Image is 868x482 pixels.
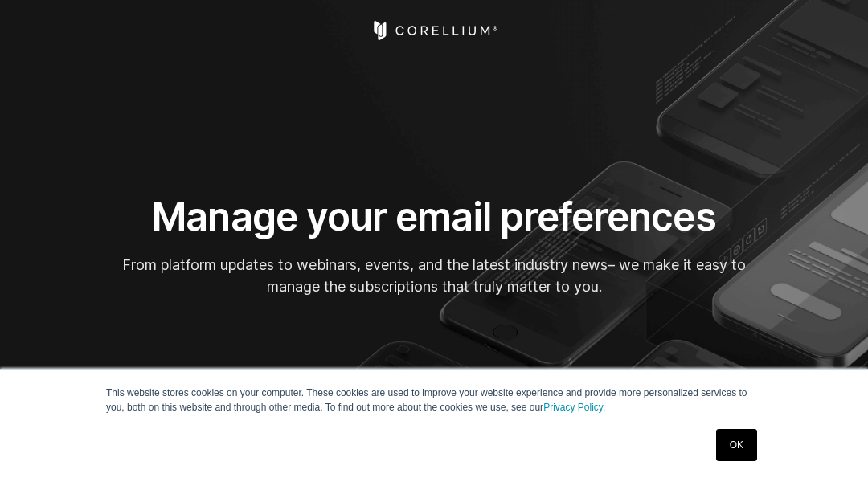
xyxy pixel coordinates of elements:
[371,21,498,40] a: Corellium Home
[716,429,757,461] a: OK
[113,193,755,241] h1: Manage your email preferences
[106,386,762,415] p: This website stores cookies on your computer. These cookies are used to improve your website expe...
[113,254,755,297] p: From platform updates to webinars, events, and the latest industry news– we make it easy to manag...
[543,402,605,413] a: Privacy Policy.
